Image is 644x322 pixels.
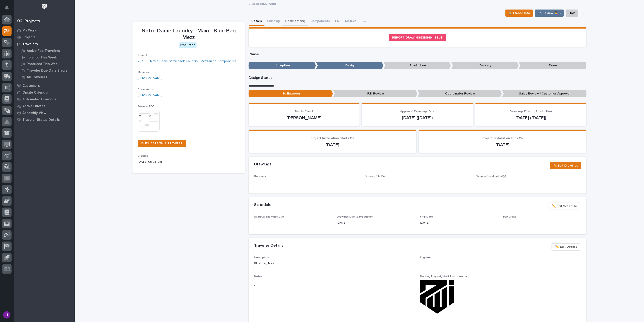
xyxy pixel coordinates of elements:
span: Ball In Court [295,110,313,113]
span: Engineer [420,256,432,259]
a: To Shop This Week [17,54,75,61]
span: Drawing File Path [365,175,387,178]
p: To Shop This Week [27,56,57,60]
a: Produced This Week [17,61,75,67]
button: Metrics [342,17,359,26]
p: Production [384,62,451,69]
button: ✏️ Edit Details [552,243,581,251]
p: My Work [22,29,36,33]
a: My Work [14,27,75,34]
span: Coordinator [138,88,154,91]
span: ✏️ Edit Details [555,244,577,249]
div: 02. Projects [17,19,40,24]
div: Production [179,42,197,48]
button: ⏳ I Need Info [505,10,533,17]
a: Traveler Due Date Errors [17,67,75,74]
a: [PERSON_NAME] [138,76,163,81]
p: - [254,220,332,225]
p: To Engineer [249,90,333,97]
p: Automated Drawings [22,97,56,102]
span: REPORT DRAWING/DESIGN ISSUE [392,36,443,39]
span: Manager [138,71,149,74]
img: MzSlRN3BOE2Y2IxJf53vTvwdKH6f_7YBJjIPTmRdnCE [420,280,454,314]
p: Design Status [249,76,586,80]
span: Hold [569,10,575,16]
a: Onsite Calendar [14,89,75,96]
a: Back toMy Work [252,1,276,6]
p: - [365,180,366,185]
button: Shipping [264,17,282,26]
p: Traveler Due Date Errors [27,69,67,73]
p: [DATE] 05:06 pm [138,160,240,164]
span: Drawings Due to Production [337,215,374,218]
span: Ship Date [420,215,433,218]
p: - [503,220,581,225]
p: P.E. Review [333,90,418,97]
a: DUPLICATE THIS TRAVELER [138,140,186,147]
span: ✏️ Edit Schedule [552,203,577,209]
p: Active Fab Travelers [27,49,60,53]
span: Project Installation Starts On [311,137,354,140]
p: [DATE] ([DATE]) [367,115,468,121]
button: To Review 👨‍🏭 → [535,10,564,17]
h2: Drawings [254,162,272,167]
span: Description [254,256,269,259]
a: Traveler Status Details [14,116,75,123]
p: - [476,180,581,185]
p: [DATE] [254,142,411,148]
p: Coordinator Review [418,90,502,97]
p: Customers [22,84,40,88]
img: Workspace Logo [40,2,48,11]
p: [DATE] [424,142,581,148]
a: Customers [14,82,75,89]
p: [DATE] ([DATE]) [481,115,581,121]
span: To Review 👨‍🏭 → [538,10,561,16]
span: ⏳ I Need Info [508,10,530,16]
span: ✏️ Edit Drawings [553,163,578,168]
p: - [254,180,359,185]
p: Blue Bag Mezz [254,261,415,266]
span: Approval Drawings Due [254,215,284,218]
button: Comments (9) [282,17,308,26]
span: Notes [254,275,262,278]
p: Inception [249,62,316,69]
h2: Schedule [254,203,272,208]
p: [PERSON_NAME] [254,115,354,121]
p: Done [519,62,586,69]
p: Traveler Status Details [22,118,60,122]
span: Drawings [254,175,266,178]
span: Shipping/Loading List(s) [476,175,506,178]
p: Design [316,62,384,69]
span: Fab Crews [503,215,517,218]
span: Approval Drawings Due [400,110,435,113]
span: Project [138,54,147,57]
span: Drawing Logo (right-click to download) [420,275,470,278]
p: - [254,283,415,288]
button: ✏️ Edit Schedule [548,203,581,210]
a: Automated Drawings [14,96,75,103]
span: Traveler PDF [138,105,155,108]
button: Details [249,17,264,26]
p: Active Quotes [22,104,45,108]
a: [PERSON_NAME] [138,93,163,98]
p: [DATE] [420,220,498,225]
a: Active Fab Travelers [17,48,75,54]
span: DUPLICATE THIS TRAVELER [142,142,183,145]
a: 26486 - Notre Dame St Michaels Laundry - Mezzanine Components [138,59,236,64]
h2: Traveler Details [254,243,284,248]
button: users-avatar [2,310,12,320]
a: All Travelers [17,74,75,80]
a: Projects [14,34,75,41]
button: ✏️ Edit Drawings [550,162,581,169]
button: Components [308,17,332,26]
p: Phase [249,52,586,56]
span: Created [138,155,149,157]
p: Travelers [22,42,38,46]
p: Sales Review / Customer Approval [502,90,586,97]
button: FAI [332,17,342,26]
p: Notre Dame Laundry - Main - Blue Bag Mezz [138,28,240,41]
a: Travelers [14,41,75,47]
a: Assembly View [14,109,75,116]
p: Assembly View [22,111,46,115]
p: Delivery [451,62,519,69]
